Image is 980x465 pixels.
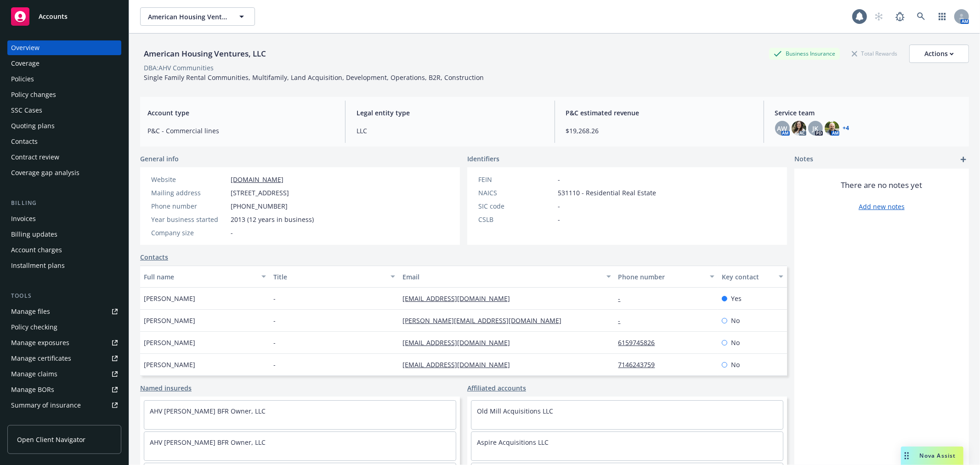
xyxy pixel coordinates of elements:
[11,56,40,71] div: Coverage
[11,211,36,226] div: Invoices
[140,7,255,26] button: American Housing Ventures, LLC
[722,272,773,282] div: Key contact
[11,351,71,366] div: Manage certificates
[140,48,270,60] div: American Housing Ventures, LLC
[901,447,912,465] div: Drag to move
[273,316,276,325] span: -
[357,108,543,118] span: Legal entity type
[231,215,314,224] span: 2013 (12 years in business)
[140,252,168,262] a: Contacts
[618,338,663,347] a: 6159745826
[615,266,718,288] button: Phone number
[231,228,233,238] span: -
[909,45,969,63] button: Actions
[11,87,56,102] div: Policy changes
[7,398,121,413] a: Summary of insurance
[11,382,54,397] div: Manage BORs
[140,383,192,393] a: Named insureds
[144,338,195,347] span: [PERSON_NAME]
[11,119,55,133] div: Quoting plans
[847,48,902,59] div: Total Rewards
[11,134,38,149] div: Contacts
[148,12,227,22] span: American Housing Ventures, LLC
[7,258,121,273] a: Installment plans
[618,272,704,282] div: Phone number
[151,188,227,198] div: Mailing address
[812,124,818,133] span: JK
[357,126,543,136] span: LLC
[912,7,930,26] a: Search
[618,360,663,369] a: 7146243759
[731,360,740,369] span: No
[7,40,121,55] a: Overview
[144,63,214,73] div: DBA: AHV Communities
[7,304,121,319] a: Manage files
[841,180,923,191] span: There are no notes yet
[273,294,276,303] span: -
[731,316,740,325] span: No
[901,447,963,465] button: Nova Assist
[467,154,499,164] span: Identifiers
[399,266,614,288] button: Email
[231,201,288,211] span: [PHONE_NUMBER]
[7,335,121,350] a: Manage exposures
[231,188,289,198] span: [STREET_ADDRESS]
[924,45,954,62] div: Actions
[843,125,850,131] a: +4
[958,154,969,165] a: add
[731,294,742,303] span: Yes
[859,202,905,211] a: Add new notes
[870,7,888,26] a: Start snowing
[151,175,227,184] div: Website
[11,72,34,86] div: Policies
[7,72,121,86] a: Policies
[467,383,526,393] a: Affiliated accounts
[11,335,69,350] div: Manage exposures
[11,367,57,381] div: Manage claims
[11,103,42,118] div: SSC Cases
[273,272,385,282] div: Title
[7,351,121,366] a: Manage certificates
[7,165,121,180] a: Coverage gap analysis
[11,243,62,257] div: Account charges
[7,320,121,335] a: Policy checking
[769,48,840,59] div: Business Insurance
[7,227,121,242] a: Billing updates
[731,338,740,347] span: No
[11,227,57,242] div: Billing updates
[7,4,121,29] a: Accounts
[478,215,554,224] div: CSLB
[558,175,560,184] span: -
[273,360,276,369] span: -
[144,73,484,82] span: Single Family Rental Communities, Multifamily, Land Acquisition, Development, Operations, B2R, Co...
[147,108,334,118] span: Account type
[151,201,227,211] div: Phone number
[7,103,121,118] a: SSC Cases
[566,108,753,118] span: P&C estimated revenue
[558,188,656,198] span: 531110 - Residential Real Estate
[558,201,560,211] span: -
[150,438,266,447] a: AHV [PERSON_NAME] BFR Owner, LLC
[11,258,65,273] div: Installment plans
[7,243,121,257] a: Account charges
[618,316,628,325] a: -
[144,294,195,303] span: [PERSON_NAME]
[7,291,121,301] div: Tools
[792,121,806,136] img: photo
[7,367,121,381] a: Manage claims
[891,7,909,26] a: Report a Bug
[140,154,179,164] span: General info
[231,175,283,184] a: [DOMAIN_NAME]
[11,304,50,319] div: Manage files
[7,87,121,102] a: Policy changes
[144,360,195,369] span: [PERSON_NAME]
[775,108,962,118] span: Service team
[270,266,399,288] button: Title
[566,126,753,136] span: $19,268.26
[7,211,121,226] a: Invoices
[402,360,517,369] a: [EMAIL_ADDRESS][DOMAIN_NAME]
[718,266,787,288] button: Key contact
[17,435,85,444] span: Open Client Navigator
[11,40,40,55] div: Overview
[478,175,554,184] div: FEIN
